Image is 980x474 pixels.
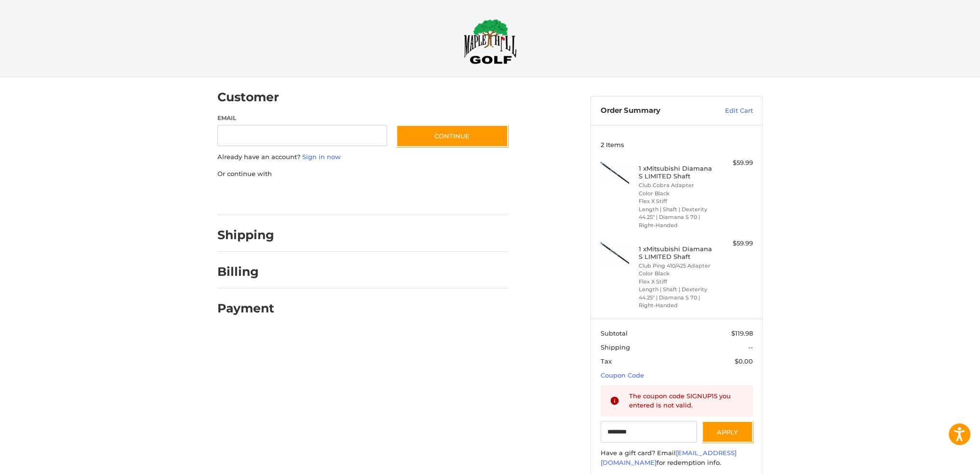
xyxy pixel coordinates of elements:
li: Club Cobra Adapter [639,181,712,190]
li: Length | Shaft | Dexterity 44.25" | Diamana S 70 | Right-Handed [639,205,712,230]
h2: Shipping [217,228,274,243]
span: Subtotal [601,329,628,337]
label: Email [217,114,387,122]
div: The coupon code SIGNUP15 you entered is not valid. [629,392,744,410]
div: Have a gift card? Email for redemption info. [601,448,753,467]
li: Color Black [639,190,712,198]
iframe: PayPal-paylater [296,188,368,205]
iframe: PayPal-paypal [215,188,287,205]
a: [EMAIL_ADDRESS][DOMAIN_NAME] [601,449,737,466]
span: Shipping [601,343,630,351]
li: Flex X Stiff [639,197,712,205]
li: Flex X Stiff [639,278,712,286]
li: Length | Shaft | Dexterity 44.25" | Diamana S 70 | Right-Handed [639,285,712,310]
iframe: Google Customer Reviews [900,448,980,474]
iframe: PayPal-venmo [378,188,450,205]
h4: 1 x Mitsubishi Diamana S LIMITED Shaft [639,164,712,180]
h2: Customer [217,90,279,105]
a: Sign in now [302,153,341,161]
p: Already have an account? [217,152,508,162]
div: $59.99 [715,239,753,248]
div: $59.99 [715,158,753,168]
p: Or continue with [217,169,508,179]
span: Tax [601,357,612,365]
img: Maple Hill Golf [464,19,517,64]
a: Coupon Code [601,371,644,379]
span: $0.00 [735,357,753,365]
li: Color Black [639,270,712,278]
a: Edit Cart [704,106,753,116]
span: -- [748,343,753,351]
button: Apply [702,421,753,443]
h3: 2 Items [601,141,753,149]
input: Gift Certificate or Coupon Code [601,421,698,443]
li: Club Ping 410/425 Adapter [639,262,712,270]
button: Continue [396,125,508,147]
h2: Billing [217,264,274,279]
h2: Payment [217,301,274,316]
h3: Order Summary [601,106,704,116]
span: $119.98 [731,329,753,337]
h4: 1 x Mitsubishi Diamana S LIMITED Shaft [639,245,712,261]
